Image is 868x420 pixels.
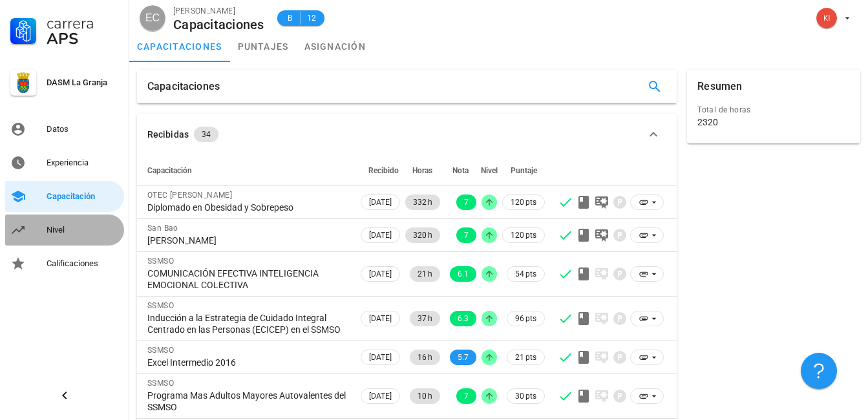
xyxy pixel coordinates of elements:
[500,155,547,186] th: Puntaje
[369,195,392,209] span: [DATE]
[403,155,443,186] th: Horas
[479,155,500,186] th: Nivel
[147,268,348,291] div: COMUNICACIÓN EFECTIVA INTELIGENCIA EMOCIONAL COLECTIVA
[306,12,317,25] span: 12
[418,311,432,326] span: 37 h
[369,267,392,281] span: [DATE]
[297,31,374,62] a: asignación
[147,202,348,213] div: Diplomado en Obesidad y Sobrepeso
[464,194,469,210] span: 7
[697,103,850,116] div: Total de horas
[515,390,536,403] span: 30 pts
[147,390,348,413] div: Programa Mas Adultos Mayores Autovalentes del SSMSO
[147,257,174,266] span: SSMSO
[173,5,264,17] div: [PERSON_NAME]
[145,5,160,31] span: EC
[47,78,119,88] div: DASM La Granja
[147,357,348,368] div: Excel Intermedio 2016
[413,194,432,210] span: 332 h
[369,350,392,364] span: [DATE]
[452,166,469,175] span: Nota
[47,31,119,47] div: APS
[147,379,174,388] span: SSMSO
[5,181,124,212] a: Capacitación
[5,215,124,246] a: Nivel
[413,227,432,243] span: 320 h
[5,248,124,279] a: Calificaciones
[47,158,119,168] div: Experiencia
[47,225,119,235] div: Nivel
[511,166,537,175] span: Puntaje
[147,346,174,355] span: SSMSO
[147,301,174,310] span: SSMSO
[443,155,479,186] th: Nota
[515,312,536,325] span: 96 pts
[147,191,232,200] span: OTEC [PERSON_NAME]
[147,235,348,246] div: [PERSON_NAME]
[481,166,498,175] span: Nivel
[129,31,230,62] a: capacitaciones
[369,228,392,242] span: [DATE]
[202,127,211,142] span: 34
[418,266,432,282] span: 21 h
[458,311,469,326] span: 6.3
[515,351,536,364] span: 21 pts
[140,5,165,31] div: avatar
[515,268,536,280] span: 54 pts
[47,16,119,31] div: Carrera
[368,166,399,175] span: Recibido
[412,166,432,175] span: Horas
[47,124,119,134] div: Datos
[511,196,536,209] span: 120 pts
[147,312,348,335] div: Inducción a la Estrategia de Cuidado Integral Centrado en las Personas (ECICEP) en el SSMSO
[230,31,297,62] a: puntajes
[5,147,124,178] a: Experiencia
[458,266,469,282] span: 6.1
[5,114,124,145] a: Datos
[137,155,358,186] th: Capacitación
[369,389,392,403] span: [DATE]
[418,388,432,404] span: 10 h
[697,116,718,128] div: 2320
[464,388,469,404] span: 7
[147,127,189,142] div: Recibidas
[458,350,469,365] span: 5.7
[47,191,119,202] div: Capacitación
[369,311,392,326] span: [DATE]
[511,229,536,242] span: 120 pts
[816,8,837,28] div: avatar
[47,258,119,269] div: Calificaciones
[697,70,742,103] div: Resumen
[173,17,264,32] div: Capacitaciones
[418,350,432,365] span: 16 h
[147,166,192,175] span: Capacitación
[285,12,295,25] span: B
[137,114,677,155] button: Recibidas 34
[358,155,403,186] th: Recibido
[147,70,220,103] div: Capacitaciones
[147,224,178,233] span: San Bao
[464,227,469,243] span: 7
